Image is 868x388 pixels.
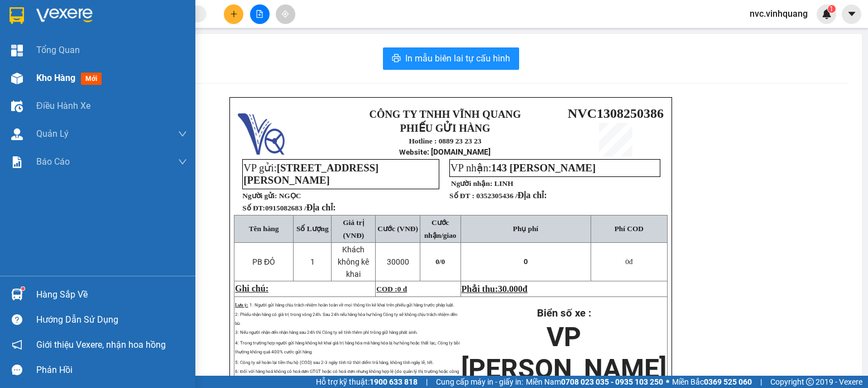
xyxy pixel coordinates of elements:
span: LINH [494,179,513,188]
div: Hướng dẫn sử dụng [36,312,187,328]
span: Cước (VNĐ) [377,224,418,233]
span: Địa chỉ: [306,203,336,212]
strong: 0708 023 035 - 0935 103 250 [561,377,663,386]
strong: Người nhận: [451,179,492,188]
span: Kho hàng [36,73,75,83]
span: NGỌC [279,191,301,200]
span: message [12,365,22,375]
button: aim [276,4,295,24]
span: file-add [256,10,263,18]
span: PB ĐỎ [252,257,275,266]
sup: 1 [828,5,836,13]
span: Khách không kê khai [338,245,369,279]
strong: PHIẾU GỬI HÀNG [400,122,491,134]
strong: Số ĐT: [242,204,335,212]
span: Cung cấp máy in - giấy in: [436,376,523,388]
span: 0 đ [397,285,407,293]
span: 0/ [435,257,445,266]
span: 1 [310,257,315,266]
span: Giá trị (VNĐ) [343,218,364,239]
strong: Số ĐT : [449,191,474,200]
div: Hàng sắp về [36,286,187,303]
span: [STREET_ADDRESS][PERSON_NAME] [243,162,378,186]
strong: 0369 525 060 [704,377,752,386]
span: down [178,130,187,138]
span: Phụ phí [513,224,538,233]
span: đ [625,257,632,266]
span: question-circle [12,314,22,325]
span: In mẫu biên lai tự cấu hình [405,51,510,65]
span: Miền Nam [526,376,663,388]
button: caret-down [842,4,861,24]
span: 0915082683 / [265,204,336,212]
span: đ [522,284,527,294]
strong: Người gửi: [242,191,277,200]
span: Tên hàng [249,224,279,233]
strong: 1900 633 818 [370,377,418,386]
span: COD : [376,285,407,293]
span: Quản Lý [36,127,69,141]
img: solution-icon [11,156,23,168]
span: nvc.vinhquang [741,7,817,21]
span: VP nhận: [450,162,596,174]
span: Số Lượng [296,224,329,233]
img: warehouse-icon [11,289,23,300]
span: 30000 [387,257,409,266]
sup: 1 [21,287,25,290]
span: Hỗ trợ kỹ thuật: [316,376,418,388]
img: warehouse-icon [11,100,23,112]
span: 143 [PERSON_NAME] [491,162,596,174]
img: logo-vxr [9,7,24,24]
span: Lưu ý: [235,303,248,308]
span: 3: Nếu người nhận đến nhận hàng sau 24h thì Công ty sẽ tính thêm phí trông giữ hàng phát sinh. [235,330,418,335]
span: Điều hành xe [36,99,90,113]
span: Miền Bắc [672,376,752,388]
strong: Biển số xe : [537,307,591,319]
span: plus [230,10,238,18]
span: ⚪️ [666,380,669,384]
span: 0 [524,257,528,266]
span: Cước nhận/giao [424,218,457,239]
button: printerIn mẫu biên lai tự cấu hình [383,47,519,70]
div: Phản hồi [36,362,187,379]
span: notification [12,339,22,350]
img: warehouse-icon [11,73,23,84]
span: 0 [625,257,629,266]
img: warehouse-icon [11,128,23,140]
span: 0 [442,257,445,266]
span: down [178,157,187,166]
span: 0352305436 / [476,191,547,200]
button: file-add [250,4,270,24]
span: Tổng Quan [36,43,80,57]
span: NVC1308250386 [568,106,664,121]
span: mới [81,73,102,85]
span: copyright [806,378,814,386]
strong: Hotline : 0889 23 23 23 [409,137,481,145]
span: aim [281,10,289,18]
span: | [426,376,428,388]
span: | [760,376,762,388]
span: 2: Phiếu nhận hàng có giá trị trong vòng 24h. Sau 24h nếu hàng hóa hư hỏng Công ty sẽ không chịu ... [235,312,457,326]
span: Website [399,148,427,156]
span: Địa chỉ: [517,190,547,200]
span: 1 [829,5,833,13]
strong: : [DOMAIN_NAME] [399,147,491,156]
span: printer [392,54,401,64]
span: VP [PERSON_NAME] [461,321,666,385]
span: 1: Người gửi hàng chịu trách nhiệm hoàn toàn về mọi thông tin kê khai trên phiếu gửi hàng trước p... [250,303,454,308]
span: 4: Trong trường hợp người gửi hàng không kê khai giá trị hàng hóa mà hàng hóa bị hư hỏng hoặc thấ... [235,341,460,355]
span: Ghi chú: [235,284,268,293]
img: icon-new-feature [822,9,832,19]
span: Phí COD [615,224,644,233]
span: VP gửi: [243,162,378,186]
img: logo [238,108,285,155]
strong: CÔNG TY TNHH VĨNH QUANG [369,108,521,120]
span: caret-down [847,9,857,19]
span: Báo cáo [36,155,70,169]
span: 30.000 [498,284,522,294]
span: Giới thiệu Vexere, nhận hoa hồng [36,338,166,352]
button: plus [224,4,243,24]
img: dashboard-icon [11,45,23,56]
span: Phải thu: [462,284,527,294]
